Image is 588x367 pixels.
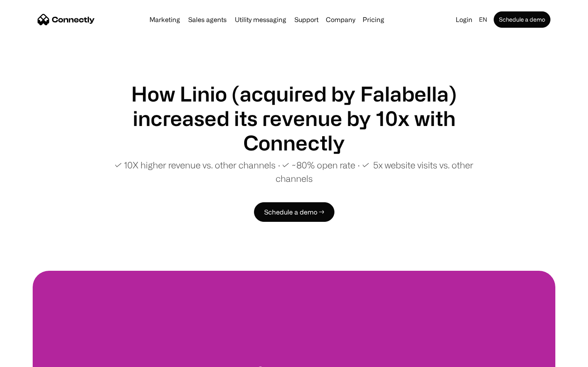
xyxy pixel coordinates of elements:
[16,353,49,364] ul: Language list
[326,14,355,25] div: Company
[185,16,230,23] a: Sales agents
[479,14,487,25] div: en
[98,158,490,185] p: ✓ 10X higher revenue vs. other channels ∙ ✓ ~80% open rate ∙ ✓ 5x website visits vs. other channels
[232,16,290,23] a: Utility messaging
[98,82,490,155] h1: How Linio (acquired by Falabella) increased its revenue by 10x with Connectly
[359,16,388,23] a: Pricing
[254,202,334,222] a: Schedule a demo →
[291,16,322,23] a: Support
[146,16,183,23] a: Marketing
[494,11,550,28] a: Schedule a demo
[452,14,476,25] a: Login
[8,352,49,364] aside: Language selected: English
